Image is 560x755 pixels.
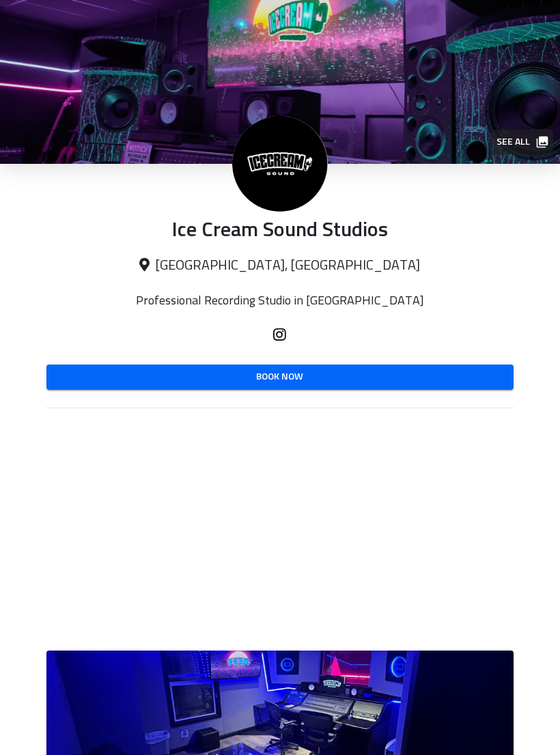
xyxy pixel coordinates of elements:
[46,218,513,244] p: Ice Cream Sound Studios
[46,294,513,309] p: Professional Recording Studio in [GEOGRAPHIC_DATA]
[496,134,546,151] span: See all
[46,365,513,390] a: Book Now
[46,257,513,274] p: [GEOGRAPHIC_DATA], [GEOGRAPHIC_DATA]
[232,116,328,212] img: Ice Cream Sound Studios
[57,369,502,386] span: Book Now
[491,130,553,155] button: See all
